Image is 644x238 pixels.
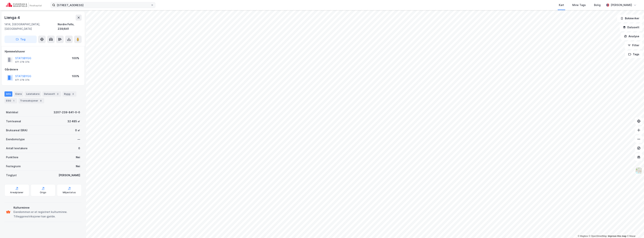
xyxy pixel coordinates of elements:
[6,2,42,8] img: cushman-wakefield-realkapital-logo.202ea83816669bd177139c58696a8fa1.svg
[63,191,76,194] div: Miljøstatus
[78,146,80,151] div: 0
[12,99,16,103] div: 1
[6,137,25,142] div: Eiendomstype
[63,91,76,97] div: Bygg
[59,173,80,178] div: [PERSON_NAME]
[42,91,61,97] div: Datasett
[6,155,18,160] div: Punktleie
[40,191,46,194] div: Origo
[635,167,642,174] img: Z
[4,98,17,103] div: ESG
[621,33,643,40] button: Analyse
[625,220,644,238] div: Kontrollprogram for chat
[559,3,564,7] div: Kart
[6,173,17,178] div: Tinglyst
[608,235,626,237] a: Improve this map
[75,128,80,133] div: 0 ㎡
[4,36,37,43] button: Tag
[6,119,21,124] div: Tomteareal
[14,91,23,97] div: Eiere
[589,235,607,237] a: OpenStreetMap
[25,91,41,97] div: Leietakere
[5,49,81,54] div: Hjemmelshaver
[72,56,79,60] div: 100%
[13,205,80,210] div: Kulturminne
[4,91,12,97] div: Info
[76,155,80,160] div: Nei
[6,164,21,169] div: Festegrunn
[15,78,30,81] div: 971 278 374
[55,2,151,8] input: Søk på adresse, matrikkel, gårdeiere, leietakere eller personer
[6,146,28,151] div: Antall leietakere
[578,235,588,237] a: Mapbox
[4,15,20,21] div: Lienga 4
[76,164,80,169] div: Nei
[5,67,81,72] div: Gårdeiere
[54,110,80,115] div: 3207-239-841-0-0
[10,191,23,194] div: Arealplaner
[625,220,644,238] iframe: Chat Widget
[13,210,80,219] div: Eiendommen er et registrert kulturminne. Tilleggsrestriksjoner kan gjelde.
[39,99,43,103] div: 8
[6,110,18,115] div: Matrikkel
[56,92,60,96] div: 3
[58,22,82,31] div: Nordre Follo, 239/841
[4,22,58,31] div: 1414, [GEOGRAPHIC_DATA], [GEOGRAPHIC_DATA]
[15,60,30,63] div: 971 278 374
[594,3,601,7] div: Bolig
[6,128,28,133] div: Bruksareal (BRA)
[72,74,79,78] div: 100%
[625,51,643,58] button: Tags
[78,137,80,142] div: —
[572,3,586,7] div: Mine Tags
[617,15,643,22] button: Bokmerker
[19,98,44,103] div: Transaksjoner
[67,119,80,124] div: 32 485 ㎡
[611,3,632,7] div: [PERSON_NAME]
[71,92,75,96] div: 3
[625,42,643,49] button: Filter
[620,24,643,31] button: Datasett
